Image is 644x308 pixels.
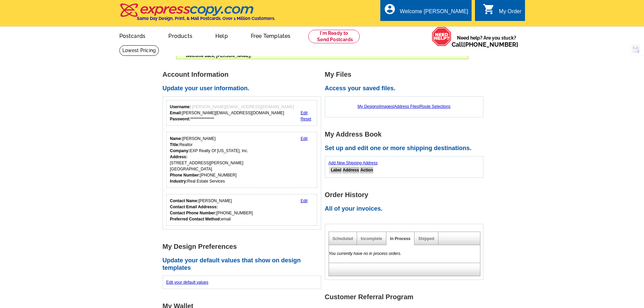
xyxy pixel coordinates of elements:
a: Add New Shipping Address [329,161,378,165]
div: | | | [329,100,480,113]
a: Shipped [418,236,434,241]
a: [PHONE_NUMBER] [463,41,518,48]
span: Welcome back, [PERSON_NAME]. [186,53,252,58]
a: Scheduled [333,236,353,241]
a: Same Day Design, Print, & Mail Postcards. Over 1 Million Customers. [119,8,275,21]
strong: Company: [170,148,190,153]
strong: Contact Name: [170,198,199,203]
strong: Contact Phone Number: [170,211,216,215]
div: [PERSON_NAME] Realtor EXP Realty Of [US_STATE], Inc. [STREET_ADDRESS][PERSON_NAME] [GEOGRAPHIC_DA... [170,136,248,184]
th: Label [331,167,342,173]
a: My Designs [358,104,379,109]
div: [PERSON_NAME] [PHONE_NUMBER] email [170,198,253,222]
h2: Access your saved files. [325,85,487,92]
a: Edit [301,136,308,141]
div: My Order [499,8,522,18]
strong: Name: [170,136,183,141]
a: Postcards [109,27,157,43]
strong: Password: [170,117,191,121]
a: Images [380,104,393,109]
a: Incomplete [361,236,382,241]
h2: Update your user information. [163,85,325,92]
h1: Account Information [163,71,325,78]
a: Address Files [394,104,419,109]
a: Edit your default values [166,280,209,285]
h1: Customer Referral Program [325,293,487,301]
strong: Phone Number: [170,173,200,177]
strong: Username: [170,104,191,109]
a: Reset [301,117,311,121]
a: Free Templates [240,27,302,43]
span: [PERSON_NAME][EMAIL_ADDRESS][DOMAIN_NAME] [192,104,294,109]
strong: Industry: [170,179,187,184]
a: Edit [301,198,308,203]
div: Your personal details. [166,132,317,188]
th: Address [342,167,359,173]
a: Route Selections [420,104,451,109]
a: Products [158,27,203,43]
strong: Address: [170,155,188,159]
i: account_circle [384,3,396,15]
i: shopping_cart [483,3,495,15]
span: Need help? Are you stuck? [452,34,522,48]
a: shopping_cart My Order [483,7,522,16]
h1: My Files [325,71,487,78]
em: You currently have no in process orders. [329,251,402,256]
strong: Contact Email Addresss: [170,205,218,209]
span: Call [452,41,518,48]
strong: Title: [170,142,180,147]
h1: Order History [325,191,487,198]
h1: My Address Book [325,131,487,138]
th: Action [360,167,373,173]
h4: Same Day Design, Print, & Mail Postcards. Over 1 Million Customers. [137,16,275,21]
h2: Set up and edit one or more shipping destinations. [325,145,487,152]
strong: Email: [170,111,182,115]
h2: All of your invoices. [325,205,487,213]
div: Welcome [PERSON_NAME] [400,8,468,18]
div: Your login information. [166,100,317,126]
strong: Preferred Contact Method: [170,217,221,221]
a: In Process [390,236,411,241]
a: Help [205,27,239,43]
div: Who should we contact regarding order issues? [166,194,317,226]
img: help [432,27,452,46]
a: Edit [301,111,308,115]
h2: Update your default values that show on design templates [163,257,325,271]
h1: My Design Preferences [163,243,325,250]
